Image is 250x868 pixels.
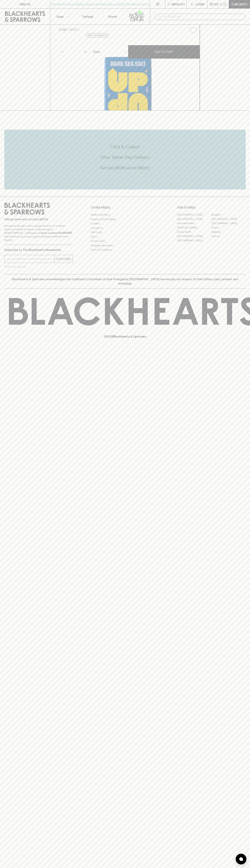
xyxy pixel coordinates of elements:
a: [GEOGRAPHIC_DATA] [177,213,211,217]
img: bubble-icon [239,857,243,861]
a: Fitzroy North [177,230,211,234]
a: Contact Us [91,226,159,230]
a: SHOP [70,28,77,31]
p: Blackhearts & Sparrows acknowledges the traditional Custodians of land throughout [GEOGRAPHIC_DAT... [7,277,243,286]
h5: Across Melbourne Metro [4,165,246,171]
a: [GEOGRAPHIC_DATA] [177,238,211,243]
a: Braddon [211,213,246,217]
p: SUBSCRIBE [56,257,71,261]
input: e.g. jane@blackheartsandsparrows.com.au [7,256,55,262]
div: Call to action block [4,130,246,189]
a: [PERSON_NAME] [177,225,211,230]
p: It is against the law to sell or supply alcohol to, or to obtain alcohol on behalf of a person un... [4,224,73,242]
a: Careers [91,221,159,226]
h5: Click & Collect [4,144,246,150]
a: [GEOGRAPHIC_DATA] [177,234,211,238]
a: FAQ's [91,235,159,239]
p: ADD TO CART [154,50,174,54]
a: Gift Cards [91,230,159,235]
button: Add to wishlist [188,26,198,35]
a: Privacy Policy [91,239,159,243]
button: ADD TO CART [128,45,200,59]
button: SUBSCRIBE [55,255,73,263]
a: [GEOGRAPHIC_DATA] [177,217,211,221]
p: Sibling owned and run since [DATE] [4,218,73,221]
a: Tastings [75,9,100,24]
p: Each [93,50,100,54]
a: Shipping Information [91,243,159,248]
p: Shop [56,14,64,19]
a: Terms & Conditions [91,248,159,252]
div: Each [92,48,128,55]
p: Wishlist [172,2,185,6]
button: Shop [50,9,75,24]
p: FIND US [19,2,31,6]
strong: Liquor License #32064953 [39,231,72,234]
a: [GEOGRAPHIC_DATA] [211,217,246,221]
h5: Uber Same-Day Delivery [4,154,246,160]
a: Fitzroy [211,225,246,230]
a: Brunswick West [177,221,211,225]
a: [GEOGRAPHIC_DATA] [211,221,246,225]
input: Try "Pinot noir" [163,14,243,20]
p: $0.00 [210,2,218,6]
a: Business & Bulk Gifting [91,217,159,221]
button: Add to wishlist [86,33,109,38]
a: Bottle Drop FAQ's [91,213,159,217]
p: 0 [224,3,226,5]
p: We will never spam you [4,265,73,268]
p: Subscribe to The Blackhearts Newsletter [4,248,73,252]
a: HOME [59,28,67,31]
p: Stores [108,14,117,19]
p: OTHER AREAS [91,205,159,210]
a: Stores [100,9,125,24]
a: Prahran [211,234,246,238]
img: 37014.png [56,37,200,110]
p: Tastings [82,14,93,19]
p: Checkout [231,2,247,6]
a: Geelong [211,230,246,234]
p: Login [195,2,204,6]
p: OUR STORES [177,205,246,210]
